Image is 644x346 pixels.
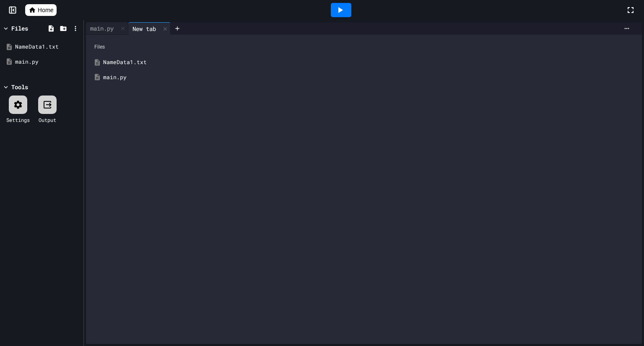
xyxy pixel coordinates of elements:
div: main.py [15,58,80,66]
div: main.py [86,22,128,35]
div: Settings [6,116,30,124]
div: Output [39,116,56,124]
div: main.py [103,73,637,82]
div: NameData1.txt [103,58,637,67]
span: Home [38,6,53,14]
div: Tools [11,83,28,91]
div: New tab [128,22,171,35]
div: main.py [86,24,118,33]
div: New tab [128,24,160,33]
div: Files [11,24,28,33]
div: Files [90,39,638,55]
div: NameData1.txt [15,43,80,51]
a: Home [25,4,57,16]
